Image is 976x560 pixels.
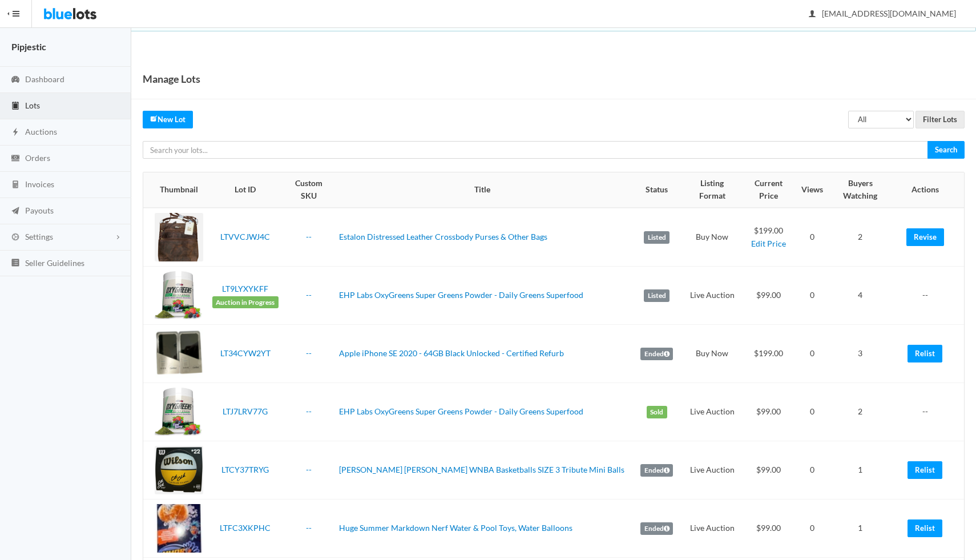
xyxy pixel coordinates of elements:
[684,172,741,208] th: Listing Format
[25,153,50,163] span: Orders
[797,441,828,499] td: 0
[339,523,572,533] a: Huge Summer Markdown Nerf Water & Pool Toys, Water Balloons
[25,232,53,241] span: Settings
[306,523,312,533] a: --
[10,232,21,243] ion-icon: cog
[797,172,828,208] th: Views
[647,406,667,418] label: Sold
[828,441,893,499] td: 1
[306,232,312,241] a: --
[741,441,797,499] td: $99.00
[10,75,21,86] ion-icon: speedometer
[741,325,797,383] td: $199.00
[797,267,828,325] td: 0
[25,179,54,189] span: Invoices
[644,289,670,302] label: Listed
[828,499,893,558] td: 1
[828,383,893,441] td: 2
[893,172,964,208] th: Actions
[684,267,741,325] td: Live Auction
[208,172,283,208] th: Lot ID
[684,208,741,267] td: Buy Now
[339,348,564,358] a: Apple iPhone SE 2020 - 64GB Black Unlocked - Certified Refurb
[741,499,797,558] td: $99.00
[741,208,797,267] td: $199.00
[684,499,741,558] td: Live Auction
[915,111,965,128] input: Filter Lots
[640,348,673,360] label: Ended
[828,172,893,208] th: Buyers Watching
[908,345,942,362] a: Relist
[684,441,741,499] td: Live Auction
[751,239,786,248] a: Edit Price
[797,208,828,267] td: 0
[339,232,547,241] a: Estalon Distressed Leather Crossbody Purses & Other Bags
[684,325,741,383] td: Buy Now
[10,180,21,191] ion-icon: calculator
[143,111,193,128] a: createNew Lot
[339,290,583,300] a: EHP Labs OxyGreens Super Greens Powder - Daily Greens Superfood
[828,208,893,267] td: 2
[797,383,828,441] td: 0
[828,325,893,383] td: 3
[223,406,268,416] a: LTJ7LRV77G
[25,100,40,110] span: Lots
[741,172,797,208] th: Current Price
[684,383,741,441] td: Live Auction
[630,172,684,208] th: Status
[25,127,57,136] span: Auctions
[222,284,268,293] a: LT9LYXYKFF
[25,74,64,84] span: Dashboard
[25,258,84,268] span: Seller Guidelines
[143,172,208,208] th: Thumbnail
[908,519,942,537] a: Relist
[339,465,624,474] a: [PERSON_NAME] [PERSON_NAME] WNBA Basketballs SIZE 3 Tribute Mini Balls
[10,258,21,269] ion-icon: list box
[927,141,965,159] input: Search
[10,206,21,217] ion-icon: paper plane
[334,172,630,208] th: Title
[10,101,21,112] ion-icon: clipboard
[11,41,46,52] strong: Pipjestic
[806,9,818,20] ion-icon: person
[220,523,271,533] a: LTFC3XKPHC
[221,465,269,474] a: LTCY37TRYG
[809,9,956,18] span: [EMAIL_ADDRESS][DOMAIN_NAME]
[339,406,583,416] a: EHP Labs OxyGreens Super Greens Powder - Daily Greens Superfood
[906,228,944,246] a: Revise
[741,267,797,325] td: $99.00
[143,141,928,159] input: Search your lots...
[640,522,673,535] label: Ended
[306,290,312,300] a: --
[212,296,279,309] span: Auction in Progress
[893,383,964,441] td: --
[150,115,158,122] ion-icon: create
[306,406,312,416] a: --
[306,465,312,474] a: --
[283,172,335,208] th: Custom SKU
[741,383,797,441] td: $99.00
[908,461,942,479] a: Relist
[143,70,200,87] h1: Manage Lots
[797,499,828,558] td: 0
[797,325,828,383] td: 0
[306,348,312,358] a: --
[10,127,21,138] ion-icon: flash
[25,206,54,215] span: Payouts
[640,464,673,477] label: Ended
[644,231,670,244] label: Listed
[10,154,21,164] ion-icon: cash
[220,232,270,241] a: LTVVCJWJ4C
[828,267,893,325] td: 4
[220,348,271,358] a: LT34CYW2YT
[893,267,964,325] td: --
